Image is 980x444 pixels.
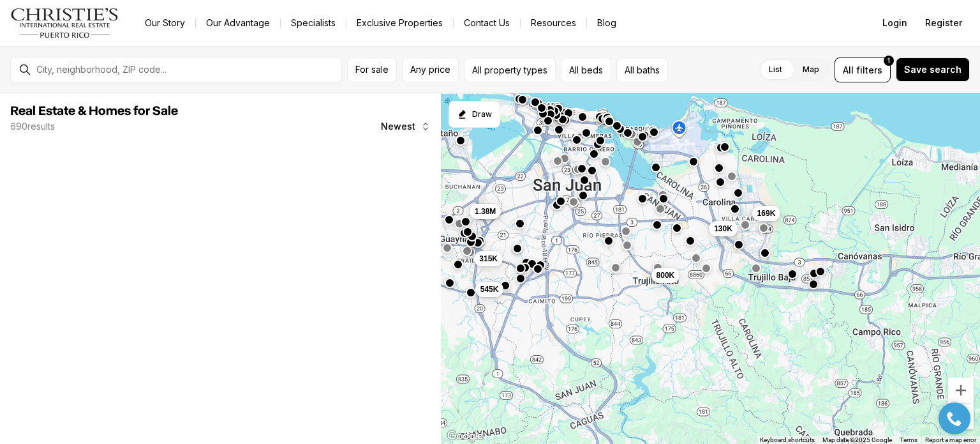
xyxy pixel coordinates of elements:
button: Login [875,10,915,36]
button: All beds [561,57,611,82]
button: Start drawing [449,101,500,128]
button: 1.38M [470,204,501,219]
button: Any price [402,57,459,82]
button: 169K [752,206,780,221]
span: filters [856,63,882,77]
button: Register [917,10,970,36]
button: 130K [709,221,738,236]
button: 800K [651,268,679,283]
button: All baths [616,57,668,82]
label: List [759,58,792,81]
img: logo [10,8,119,38]
a: Report a map error [925,436,976,443]
span: 800K [656,270,674,280]
a: Exclusive Properties [346,14,453,32]
button: Newest [373,114,438,139]
button: All property types [464,57,556,82]
span: 315K [479,254,498,264]
span: Any price [410,65,450,75]
a: Blog [587,14,627,32]
span: Real Estate & Homes for Sale [10,105,178,118]
button: Save search [896,57,970,82]
a: Our Advantage [196,14,280,32]
label: Map [792,58,829,81]
a: Resources [521,14,586,32]
button: Zoom in [948,378,974,403]
a: Terms (opens in new tab) [900,436,917,443]
button: Allfilters1 [835,57,891,82]
span: 169K [757,208,775,218]
span: 1 [887,56,890,66]
span: 130K [714,224,732,234]
span: 545K [480,284,498,295]
span: 1.38M [475,206,496,217]
span: Newest [381,121,415,132]
a: Our Story [135,14,195,32]
button: 315K [474,251,503,266]
span: Map data ©2025 Google [822,436,892,443]
span: All [843,63,854,77]
span: Register [925,18,962,28]
a: Specialists [281,14,346,32]
button: For sale [347,57,397,82]
span: Save search [904,65,961,75]
button: Contact Us [454,14,520,32]
p: 690 results [10,121,55,132]
span: Login [882,18,907,28]
span: For sale [355,65,389,75]
button: 545K [475,282,503,297]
